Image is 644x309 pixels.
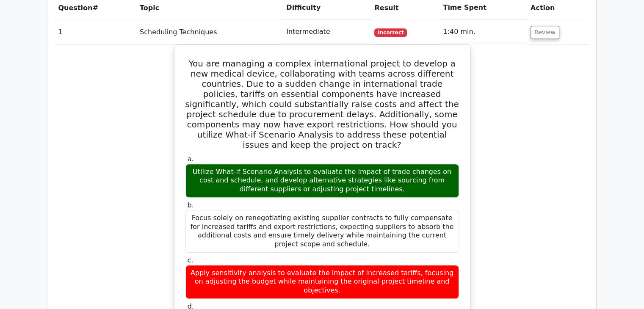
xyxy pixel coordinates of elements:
span: b. [188,201,194,209]
div: Utilize What-if Scenario Analysis to evaluate the impact of trade changes on cost and schedule, a... [185,164,459,198]
td: 1 [55,20,137,44]
div: Focus solely on renegotiating existing supplier contracts to fully compensate for increased tarif... [185,210,459,253]
span: a. [188,155,194,163]
span: c. [188,256,193,264]
button: Review [531,26,559,39]
td: Scheduling Techniques [136,20,283,44]
h5: You are managing a complex international project to develop a new medical device, collaborating w... [185,58,460,150]
div: Apply sensitivity analysis to evaluate the impact of increased tariffs, focusing on adjusting the... [185,265,459,299]
span: Incorrect [374,28,407,37]
td: Intermediate [283,20,371,44]
span: Question [58,4,93,12]
td: 1:40 min. [439,20,527,44]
